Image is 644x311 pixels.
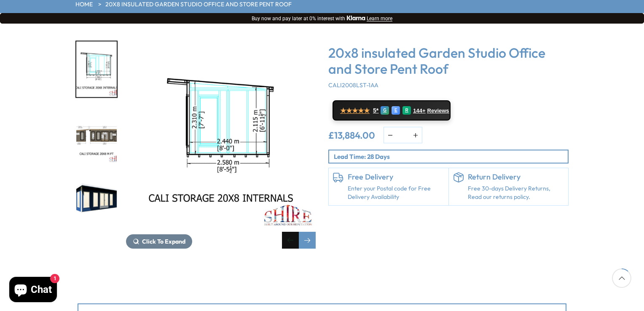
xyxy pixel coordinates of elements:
img: 20x8 insulated Garden Studio Office and Store Pent Roof - Best Shed [126,40,316,230]
a: ★★★★★ 5* G E R 144+ Reviews [333,100,451,121]
div: Next slide [299,232,316,249]
a: HOME [75,0,93,9]
div: G [381,106,389,115]
span: 144+ [413,107,425,114]
h6: Free Delivery [348,172,444,182]
a: Enter your Postal code for Free Delivery Availability [348,185,444,201]
div: 5 / 8 [126,40,316,249]
span: ★★★★★ [340,107,370,115]
img: 20X8STORAGECALIPENTBLUEWHITELH_cbf6cd64-aed5-48b7-9100-c946fbe4badd_200x200.jpg [76,173,117,229]
h6: Return Delivery [468,172,564,182]
span: Reviews [427,107,449,114]
span: Click To Expand [142,238,185,245]
p: Free 30-days Delivery Returns, Read our returns policy. [468,185,564,201]
div: E [392,106,400,115]
img: CaliStorage20x8MFT_9c9180db-1c3a-418e-b799-ba8fc506d139_200x200.jpg [76,107,117,164]
p: Lead Time: 28 Days [334,152,568,161]
a: 20x8 insulated Garden Studio Office and Store Pent Roof [105,0,292,9]
ins: £13,884.00 [328,131,375,140]
div: 5 / 8 [75,40,118,98]
div: 6 / 8 [75,107,118,164]
button: Click To Expand [126,234,192,249]
inbox-online-store-chat: Shopify online store chat [7,277,59,304]
span: CALI2008LST-1AA [328,81,378,89]
div: R [402,106,411,115]
img: CaliStorage20x8INTERNALS_a071a95b-850b-4043-88dd-de9190870611_200x200.jpg [76,41,117,97]
div: Previous slide [282,232,299,249]
h3: 20x8 insulated Garden Studio Office and Store Pent Roof [328,45,569,77]
div: 7 / 8 [75,172,118,230]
